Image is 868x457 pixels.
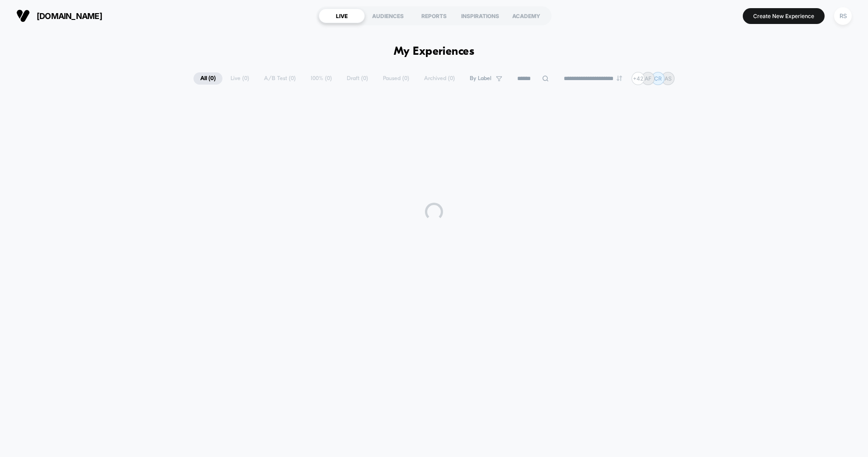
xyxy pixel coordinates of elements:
p: CR [654,75,662,82]
p: AF [645,75,651,82]
span: [DOMAIN_NAME] [37,11,102,21]
div: RS [834,7,852,25]
h1: My Experiences [394,45,475,58]
button: RS [831,7,854,25]
button: [DOMAIN_NAME] [14,9,105,23]
button: Create New Experience [743,8,825,24]
div: ACADEMY [503,9,549,23]
img: end [617,76,622,81]
div: INSPIRATIONS [457,9,503,23]
div: + 42 [632,72,645,85]
p: AS [665,75,672,82]
div: LIVE [319,9,365,23]
span: By Label [470,75,491,82]
div: REPORTS [411,9,457,23]
div: AUDIENCES [365,9,411,23]
span: All ( 0 ) [193,72,222,85]
img: Visually logo [16,9,30,23]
